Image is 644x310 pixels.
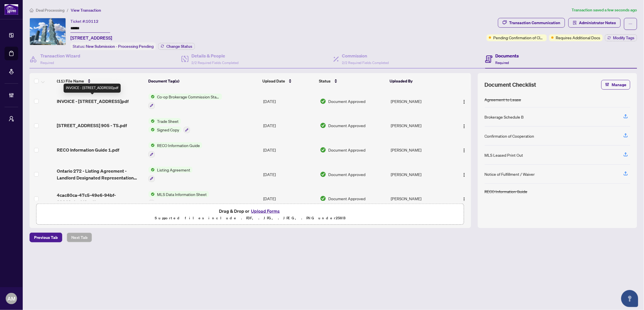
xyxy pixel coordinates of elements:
[612,80,627,89] span: Manage
[30,18,66,45] img: IMG-W12302469_1.jpg
[57,192,144,205] span: 4cac80ca-47c5-49e6-94bf-09343efeafd8.pdf
[605,34,637,41] button: Modify Tags
[329,171,366,177] span: Document Approved
[342,61,389,65] span: 2/2 Required Fields Completed
[149,167,155,173] img: Status Icon
[556,34,601,41] span: Requires Additional Docs
[57,168,144,181] span: Ontario 272 - Listing Agreement - Landlord Designated Representation Agreement Authority to Offer...
[320,195,326,202] img: Document Status
[155,94,222,100] span: Co-op Brokerage Commission Statement
[149,94,155,100] img: Status Icon
[57,78,84,84] span: (11) File Name
[494,34,545,41] span: Pending Confirmation of Closing
[495,52,519,59] h4: Documents
[149,191,155,197] img: Status Icon
[462,100,467,104] img: Logo
[71,8,101,13] span: View Transaction
[485,133,534,139] div: Confirmation of Cooperation
[70,42,156,50] div: Status:
[460,170,469,179] button: Logo
[388,138,451,162] td: [PERSON_NAME]
[485,81,536,89] span: Document Checklist
[86,19,99,24] span: 10112
[485,96,521,103] div: Agreement to Lease
[55,73,146,89] th: (11) File Name
[149,94,222,109] button: Status IconCo-op Brokerage Commission Statement
[320,171,326,177] img: Document Status
[573,21,577,25] span: solution
[317,73,388,89] th: Status
[149,167,193,182] button: Status IconListing Agreement
[57,146,119,153] span: RECO Information Guide 1.pdf
[485,152,523,158] div: MLS Leased Print Out
[462,197,467,202] img: Logo
[572,7,637,13] article: Transaction saved a few seconds ago
[329,195,366,202] span: Document Approved
[149,191,209,206] button: Status IconMLS Data Information Sheet
[7,295,15,303] span: AM
[64,84,121,93] div: INVOICE - [STREET_ADDRESS]pdf
[155,118,181,124] span: Trade Sheet
[260,73,317,89] th: Upload Date
[155,167,193,173] span: Listing Agreement
[30,233,62,242] button: Previous Tab
[388,113,451,138] td: [PERSON_NAME]
[485,188,528,195] div: RECO Information Guide
[30,8,34,12] span: home
[149,142,202,158] button: Status IconRECO Information Guide
[342,52,389,59] h4: Commission
[462,124,467,129] img: Logo
[388,187,451,211] td: [PERSON_NAME]
[579,18,616,27] span: Administrator Notes
[57,122,127,129] span: [STREET_ADDRESS] 905 - TS.pdf
[485,114,524,120] div: Brokerage Schedule B
[40,52,80,59] h4: Transaction Wizard
[329,98,366,104] span: Document Approved
[149,118,190,133] button: Status IconTrade SheetStatus IconSigned Copy
[158,43,195,50] button: Change Status
[460,194,469,203] button: Logo
[320,122,326,129] img: Document Status
[191,61,239,65] span: 2/2 Required Fields Completed
[460,145,469,154] button: Logo
[9,116,14,122] span: user-switch
[509,18,561,27] div: Transaction Communication
[601,80,630,90] button: Manage
[629,22,633,26] span: ellipsis
[191,52,239,59] h4: Details & People
[36,8,64,13] span: Deal Processing
[149,142,155,148] img: Status Icon
[219,207,281,215] span: Drag & Drop or
[495,61,509,65] span: Required
[67,7,68,13] li: /
[5,4,18,15] img: logo
[57,98,129,105] span: INVOICE - [STREET_ADDRESS]pdf
[261,187,318,211] td: [DATE]
[387,73,450,89] th: Uploaded By
[149,127,155,133] img: Status Icon
[319,78,331,84] span: Status
[261,89,318,113] td: [DATE]
[568,18,621,28] button: Administrator Notes
[621,290,638,307] button: Open asap
[485,171,535,177] div: Notice of Fulfillment / Waiver
[70,34,112,41] span: [STREET_ADDRESS]
[67,233,92,242] button: Next Tab
[40,61,54,65] span: Required
[388,162,451,187] td: [PERSON_NAME]
[262,78,285,84] span: Upload Date
[329,147,366,153] span: Document Approved
[70,18,99,24] div: Ticket #:
[40,215,461,222] p: Supported files include .PDF, .JPG, .JPEG, .PNG under 25 MB
[86,44,154,49] span: New Submission - Processing Pending
[460,97,469,106] button: Logo
[155,142,202,148] span: RECO Information Guide
[261,138,318,162] td: [DATE]
[155,127,181,133] span: Signed Copy
[498,18,565,28] button: Transaction Communication
[261,113,318,138] td: [DATE]
[149,118,155,124] img: Status Icon
[462,148,467,153] img: Logo
[34,233,58,242] span: Previous Tab
[460,121,469,130] button: Logo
